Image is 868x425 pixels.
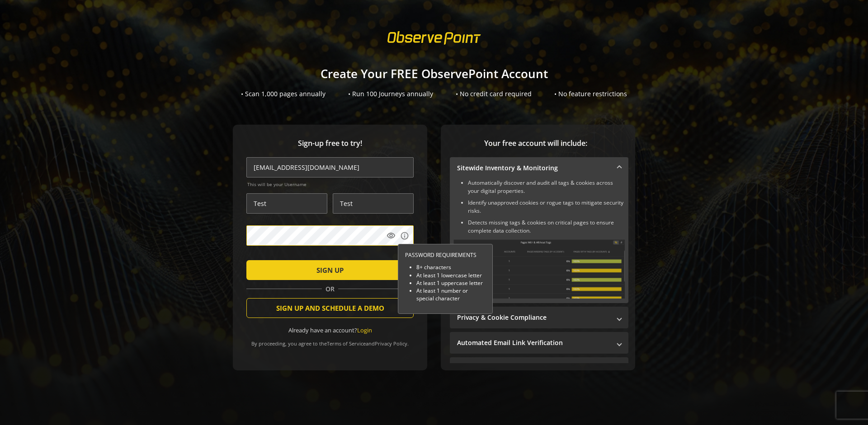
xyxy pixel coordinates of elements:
li: 8+ characters [416,263,486,271]
li: Detects missing tags & cookies on critical pages to ensure complete data collection. [468,219,625,235]
div: PASSWORD REQUIREMENTS [405,251,486,259]
mat-panel-title: Privacy & Cookie Compliance [457,313,610,322]
span: Sign-up free to try! [246,138,414,149]
mat-icon: visibility [387,231,396,240]
mat-expansion-panel-header: Automated Email Link Verification [450,332,628,354]
li: Automatically discover and audit all tags & cookies across your digital properties. [468,179,625,195]
mat-icon: info [400,231,409,240]
mat-expansion-panel-header: Sitewide Inventory & Monitoring [450,157,628,179]
button: SIGN UP AND SCHEDULE A DEMO [246,298,414,318]
span: SIGN UP AND SCHEDULE A DEMO [276,300,384,316]
input: First Name * [246,193,327,214]
span: OR [322,285,338,294]
input: Email Address (name@work-email.com) * [246,157,414,177]
a: Terms of Service [327,340,366,347]
mat-panel-title: Automated Email Link Verification [457,338,610,347]
div: Sitewide Inventory & Monitoring [450,179,628,303]
div: • No credit card required [456,89,532,98]
img: Sitewide Inventory & Monitoring [453,239,625,299]
input: Last Name * [333,193,414,214]
div: • Scan 1,000 pages annually [241,89,325,98]
mat-expansion-panel-header: Privacy & Cookie Compliance [450,307,628,328]
div: • No feature restrictions [554,89,627,98]
mat-panel-title: Sitewide Inventory & Monitoring [457,163,610,173]
div: By proceeding, you agree to the and . [246,334,414,347]
a: Login [357,326,372,334]
li: Identify unapproved cookies or rogue tags to mitigate security risks. [468,199,625,215]
span: SIGN UP [316,262,344,278]
a: Privacy Policy [375,340,407,347]
li: At least 1 uppercase letter [416,279,486,287]
li: At least 1 number or special character [416,287,486,302]
span: This will be your Username [247,181,414,187]
mat-expansion-panel-header: Performance Monitoring with Web Vitals [450,357,628,379]
div: • Run 100 Journeys annually [348,89,433,98]
li: At least 1 lowercase letter [416,271,486,279]
button: SIGN UP [246,260,414,280]
span: Your free account will include: [450,138,622,149]
div: Already have an account? [246,326,414,335]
